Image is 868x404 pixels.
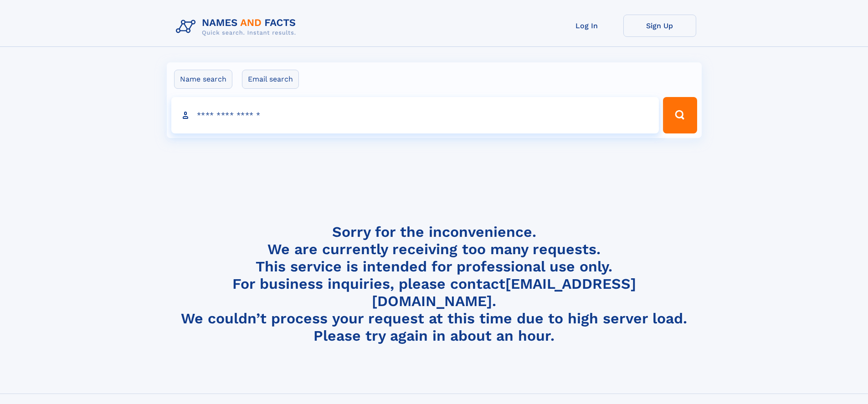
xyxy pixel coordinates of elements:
[171,97,659,133] input: search input
[663,97,697,133] button: Search Button
[372,275,636,310] a: [EMAIL_ADDRESS][DOMAIN_NAME]
[172,223,696,345] h4: Sorry for the inconvenience. We are currently receiving too many requests. This service is intend...
[242,70,299,89] label: Email search
[174,70,232,89] label: Name search
[623,15,696,37] a: Sign Up
[172,15,303,39] img: Logo Names and Facts
[550,15,623,37] a: Log In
